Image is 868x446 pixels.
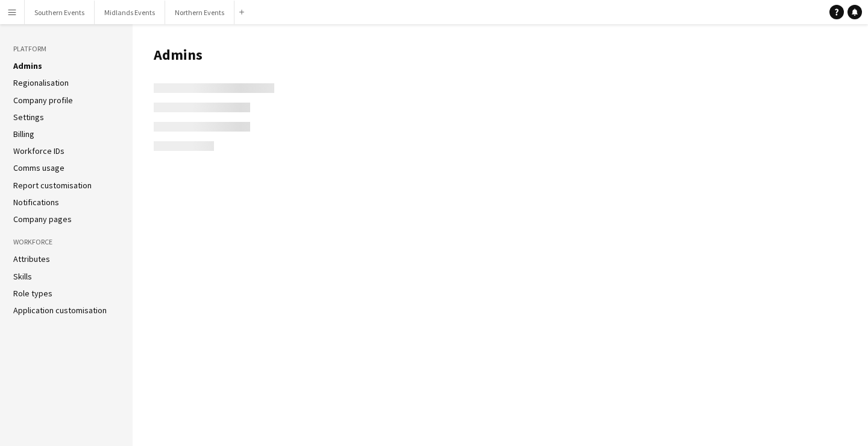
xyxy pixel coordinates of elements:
a: Comms usage [13,162,64,173]
a: Application customisation [13,305,107,316]
a: Regionalisation [13,77,69,88]
a: Attributes [13,253,50,264]
a: Billing [13,129,34,139]
a: Role types [13,288,52,299]
a: Settings [13,112,44,123]
a: Report customisation [13,180,92,191]
a: Company profile [13,95,73,106]
button: Midlands Events [95,1,165,24]
a: Skills [13,271,32,282]
h1: Admins [154,46,856,64]
a: Workforce IDs [13,145,64,156]
button: Southern Events [25,1,95,24]
h3: Workforce [13,237,119,247]
a: Notifications [13,197,59,208]
a: Company pages [13,214,72,225]
button: Northern Events [165,1,234,24]
h3: Platform [13,43,119,54]
a: Admins [13,60,42,71]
